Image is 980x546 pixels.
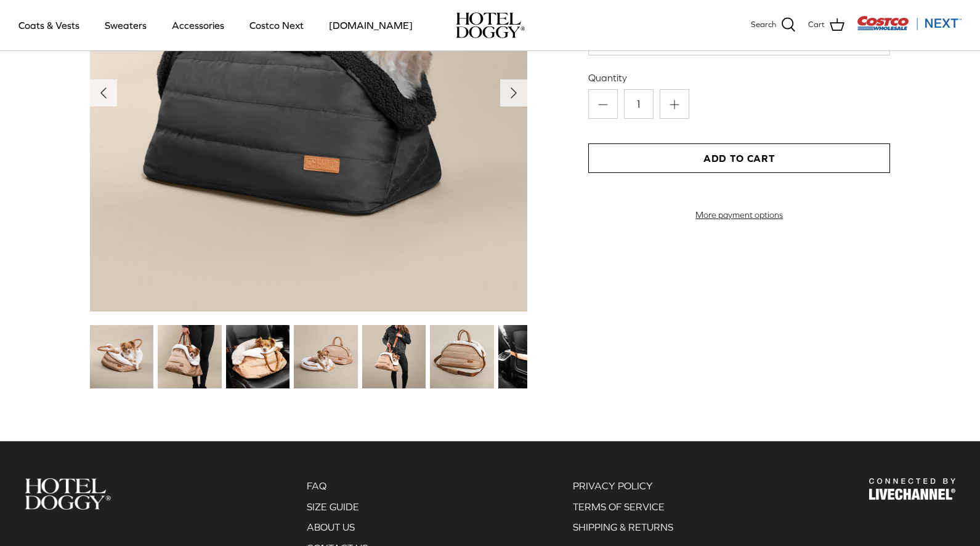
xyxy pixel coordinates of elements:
a: [DOMAIN_NAME] [318,4,424,46]
span: Cart [808,18,825,31]
a: Search [751,17,796,33]
a: Cart [808,17,844,33]
a: FAQ [307,480,326,491]
a: Accessories [161,4,235,46]
a: SHIPPING & RETURNS [573,521,673,532]
a: ABOUT US [307,521,355,532]
img: small dog in a tan dog carrier on a black seat in the car [226,325,290,388]
a: Costco Next [238,4,315,46]
a: hoteldoggy.com hoteldoggycom [456,12,525,38]
a: Visit Costco Next [857,23,962,33]
a: PRIVACY POLICY [573,480,653,491]
img: Hotel Doggy Costco Next [869,478,955,500]
a: TERMS OF SERVICE [573,501,665,512]
a: SIZE GUIDE [307,501,359,512]
input: Quantity [624,89,654,119]
button: Previous [90,79,117,106]
img: Costco Next [857,15,962,31]
button: Add to Cart [588,143,890,173]
button: Next [500,79,527,106]
img: hoteldoggycom [456,12,525,38]
a: Sweaters [94,4,158,46]
a: More payment options [588,210,890,220]
img: Hotel Doggy Costco Next [25,478,111,510]
label: Quantity [588,71,890,84]
span: Search [751,18,776,31]
a: Coats & Vests [7,4,91,46]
